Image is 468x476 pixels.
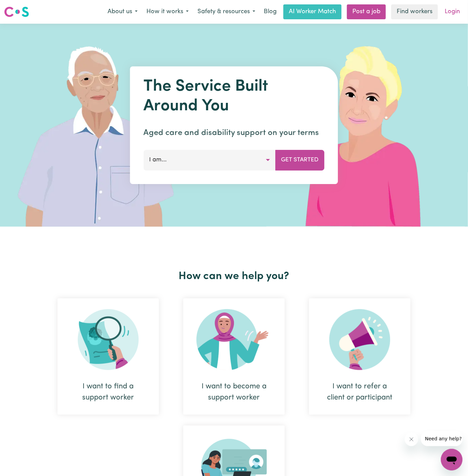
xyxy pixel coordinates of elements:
[45,270,423,283] h2: How can we help you?
[196,309,272,370] img: Become Worker
[260,4,281,19] a: Blog
[309,298,411,415] div: I want to refer a client or participant
[405,433,418,446] iframe: Close message
[144,77,325,116] h1: The Service Built Around You
[325,381,394,403] div: I want to refer a client or participant
[283,4,342,19] a: AI Worker Match
[421,431,463,446] iframe: Message from company
[441,449,463,471] iframe: Button to launch messaging window
[74,381,143,403] div: I want to find a support worker
[193,5,260,19] button: Safety & resources
[200,381,268,403] div: I want to become a support worker
[441,4,464,19] a: Login
[57,298,159,415] div: I want to find a support worker
[347,4,386,19] a: Post a job
[329,309,390,370] img: Refer
[144,150,276,170] button: I am...
[391,4,438,19] a: Find workers
[103,5,142,19] button: About us
[78,309,139,370] img: Search
[276,150,325,170] button: Get Started
[142,5,193,19] button: How it works
[183,298,285,415] div: I want to become a support worker
[144,127,325,139] p: Aged care and disability support on your terms
[4,4,29,20] a: Careseekers logo
[4,6,29,18] img: Careseekers logo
